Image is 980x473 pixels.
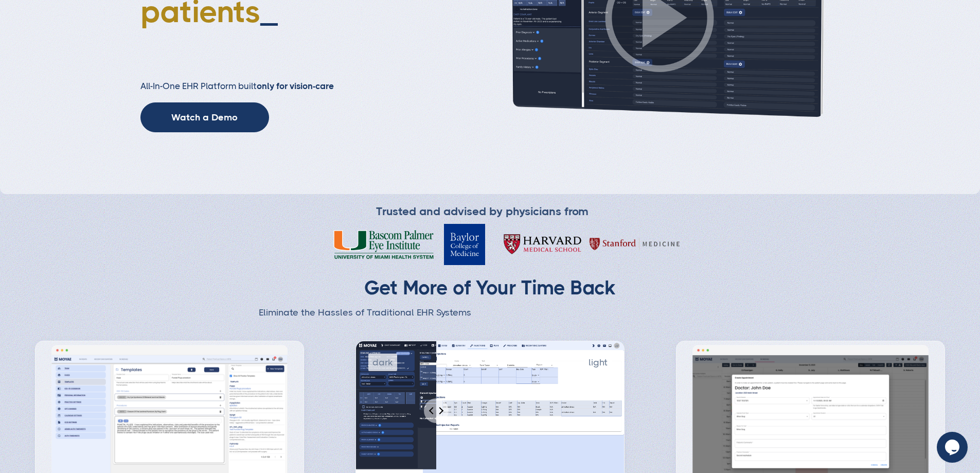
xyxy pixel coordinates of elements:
[333,230,434,259] img: Bascom Palmer Eye Institute University of Miami Health System Logo
[259,305,722,320] p: Eliminate the Hassles of Traditional EHR Systems
[444,224,485,265] img: Baylor College of Medicine Logo
[495,229,590,260] img: Harvard Medical School
[376,204,589,219] div: Trusted and advised by physicians from
[140,102,269,132] a: Watch a Demo
[140,81,414,92] h2: All-In-One EHR Platform built
[259,275,722,301] h2: Get More of Your Time Back
[589,229,682,260] img: Harvard Medical School
[257,81,334,91] strong: only for vision-care
[937,432,970,463] iframe: chat widget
